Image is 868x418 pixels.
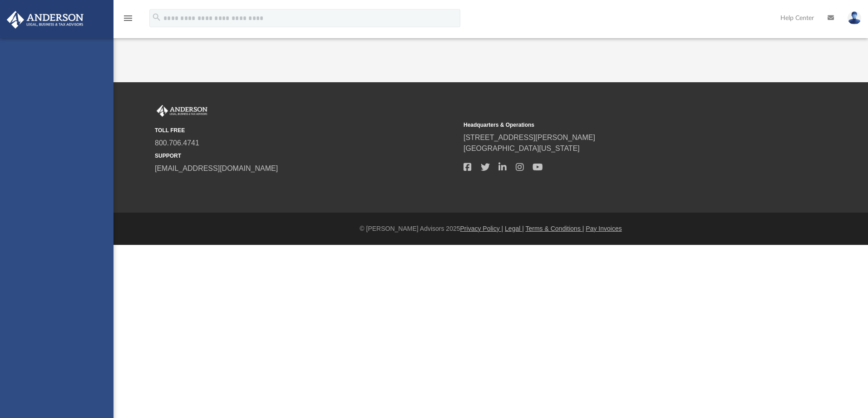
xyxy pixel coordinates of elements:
a: [EMAIL_ADDRESS][DOMAIN_NAME] [155,164,278,172]
img: User Pic [848,11,861,25]
img: Anderson Advisors Platinum Portal [4,11,86,29]
i: menu [123,13,133,24]
a: [STREET_ADDRESS][PERSON_NAME] [464,134,595,141]
small: Headquarters & Operations [464,121,766,129]
a: 800.706.4741 [155,139,199,147]
a: Terms & Conditions | [526,225,584,232]
div: © [PERSON_NAME] Advisors 2025 [113,224,868,234]
small: SUPPORT [155,152,457,160]
a: Legal | [505,225,524,232]
a: Privacy Policy | [460,225,503,232]
a: Pay Invoices [586,225,621,232]
a: [GEOGRAPHIC_DATA][US_STATE] [464,144,580,152]
i: search [152,12,162,22]
img: Anderson Advisors Platinum Portal [155,105,209,117]
a: menu [123,17,133,24]
small: TOLL FREE [155,126,457,134]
